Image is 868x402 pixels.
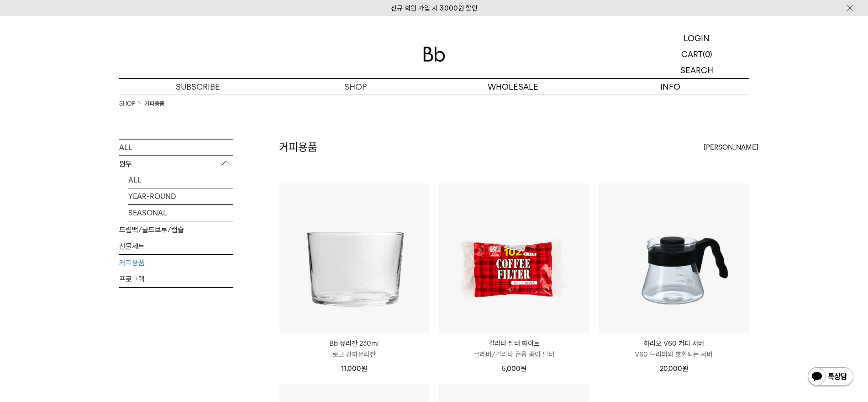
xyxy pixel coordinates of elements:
[119,156,233,172] p: 원두
[119,139,233,155] a: ALL
[703,46,712,62] p: (0)
[119,255,233,271] a: 커피용품
[704,142,758,153] span: [PERSON_NAME]
[502,364,526,373] span: 5,000
[681,46,703,62] p: CART
[119,99,135,108] a: SHOP
[279,338,429,349] p: Bb 유리잔 230ml
[680,62,713,78] p: SEARCH
[279,139,317,155] h2: 커피용품
[128,205,233,221] a: SEASONAL
[119,79,277,95] a: SUBSCRIBE
[391,4,478,12] a: 신규 회원 가입 시 3,000원 할인
[521,364,526,373] span: 원
[807,366,854,388] img: 카카오톡 채널 1:1 채팅 버튼
[361,364,367,373] span: 원
[599,183,749,333] img: 하리오 V60 커피 서버
[279,338,429,360] a: Bb 유리잔 230ml 로고 강화유리잔
[119,222,233,238] a: 드립백/콜드브루/캡슐
[128,188,233,204] a: YEAR-ROUND
[660,364,688,373] span: 20,000
[128,172,233,188] a: ALL
[439,349,589,360] p: 클레버/칼리타 전용 종이 필터
[682,364,688,373] span: 원
[599,338,749,360] a: 하리오 V60 커피 서버 V60 드리퍼와 호환되는 서버
[599,338,749,349] p: 하리오 V60 커피 서버
[599,349,749,360] p: V60 드리퍼와 호환되는 서버
[144,99,164,108] a: 커피용품
[279,183,429,333] img: Bb 유리잔 230ml
[119,238,233,254] a: 선물세트
[279,349,429,360] p: 로고 강화유리잔
[119,271,233,287] a: 프로그램
[644,46,749,62] a: CART (0)
[277,79,434,95] a: SHOP
[423,47,445,62] img: 로고
[644,30,749,46] a: LOGIN
[439,338,589,349] p: 칼리타 필터 화이트
[439,338,589,360] a: 칼리타 필터 화이트 클레버/칼리타 전용 종이 필터
[684,30,710,46] p: LOGIN
[341,364,367,373] span: 11,000
[592,79,749,95] p: INFO
[439,183,589,333] img: 칼리타 필터 화이트
[434,79,592,95] p: WHOLESALE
